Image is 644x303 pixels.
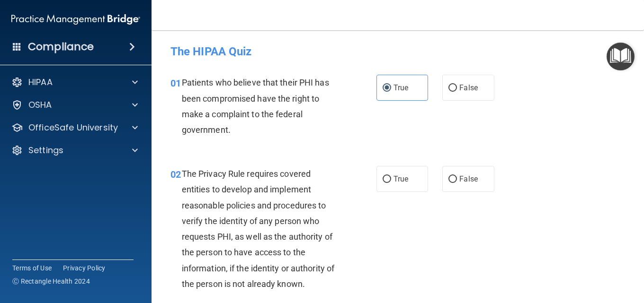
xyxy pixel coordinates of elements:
[170,45,625,58] h4: The HIPAA Quiz
[394,83,408,92] span: True
[394,174,408,183] span: True
[170,169,181,180] span: 02
[383,85,391,92] input: True
[28,145,63,156] p: Settings
[28,122,118,133] p: OfficeSafe University
[11,99,138,111] a: OSHA
[12,263,52,273] a: Terms of Use
[28,40,94,53] h4: Compliance
[12,277,90,286] span: Ⓒ Rectangle Health 2024
[170,78,181,89] span: 01
[459,174,478,183] span: False
[11,122,138,133] a: OfficeSafe University
[448,176,457,183] input: False
[28,99,52,111] p: OSHA
[182,78,329,135] span: Patients who believe that their PHI has been compromised have the right to make a complaint to th...
[11,10,140,29] img: PMB logo
[607,43,635,70] button: Open Resource Center
[182,169,334,289] span: The Privacy Rule requires covered entities to develop and implement reasonable policies and proce...
[383,176,391,183] input: True
[11,145,138,156] a: Settings
[28,77,53,88] p: HIPAA
[63,263,106,273] a: Privacy Policy
[459,83,478,92] span: False
[11,77,138,88] a: HIPAA
[448,85,457,92] input: False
